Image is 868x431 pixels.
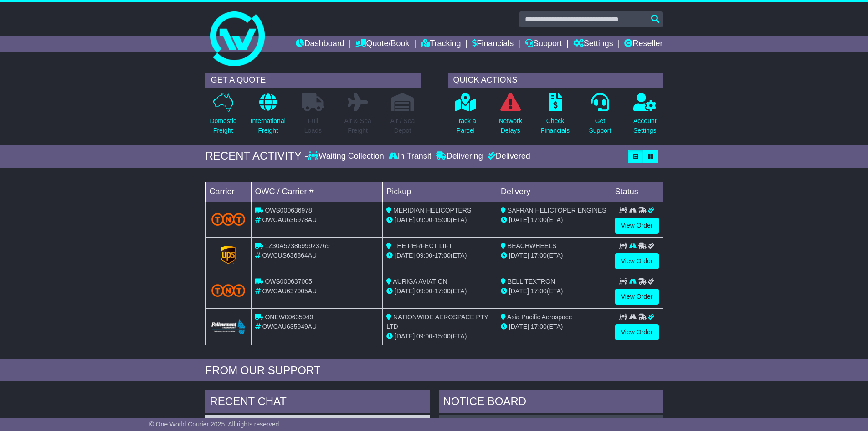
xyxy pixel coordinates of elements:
div: (ETA) [501,322,607,332]
div: In Transit [386,151,434,161]
p: Get Support [589,116,611,135]
a: GetSupport [588,93,611,140]
span: SAFRAN HELICTOPER ENGINES [508,207,606,214]
a: NetworkDelays [498,93,522,140]
span: 17:00 [435,287,451,295]
a: Dashboard [296,36,344,52]
td: Pickup [383,182,497,202]
div: GET A QUOTE [205,73,421,88]
img: GetCarrierServiceLogo [221,246,236,264]
p: Domestic Freight [210,116,236,135]
span: © One World Courier 2025. All rights reserved. [149,421,281,428]
span: OWCAU636978AU [262,216,317,223]
a: CheckFinancials [540,93,570,140]
span: 17:00 [531,252,547,259]
span: [DATE] [395,216,415,223]
p: Full Loads [302,116,324,135]
div: (ETA) [501,215,607,225]
a: Quote/Book [355,36,409,52]
span: 1Z30A5738699923769 [265,242,329,249]
a: Reseller [624,36,663,52]
td: Delivery [497,182,611,202]
p: Air / Sea Depot [390,116,415,135]
p: Account Settings [633,116,657,135]
span: [DATE] [509,216,529,223]
a: DomesticFreight [209,93,236,140]
span: [DATE] [395,332,415,340]
span: [DATE] [509,287,529,295]
p: Check Financials [541,116,570,135]
span: 09:00 [416,216,432,223]
span: THE PERFECT LIFT [393,242,452,249]
div: RECENT ACTIVITY - [205,150,308,163]
span: OWS000636978 [265,207,312,214]
a: InternationalFreight [250,93,286,140]
a: AccountSettings [633,93,657,140]
a: Support [525,36,562,52]
img: TNT_Domestic.png [211,213,246,225]
span: 09:00 [416,252,432,259]
span: 17:00 [435,252,451,259]
div: - (ETA) [386,251,493,260]
td: Carrier [205,182,251,202]
span: Asia Pacific Aerospace [507,313,572,321]
span: 09:00 [416,332,432,340]
div: Delivered [485,151,530,161]
div: RECENT CHAT [205,390,430,415]
a: View Order [615,324,659,340]
span: 17:00 [531,323,547,330]
div: FROM OUR SUPPORT [205,364,663,377]
span: ONEW00635949 [265,313,313,321]
a: View Order [615,253,659,269]
span: BELL TEXTRON [508,278,555,285]
div: Waiting Collection [308,151,386,161]
a: View Order [615,289,659,305]
img: Followmont_Transport.png [211,319,246,334]
span: NATIONWIDE AEROSPACE PTY LTD [386,313,488,330]
span: OWCUS636864AU [262,252,317,259]
span: 09:00 [416,287,432,295]
span: 15:00 [435,332,451,340]
img: TNT_Domestic.png [211,284,246,296]
a: Track aParcel [455,93,477,140]
span: 15:00 [435,216,451,223]
span: BEACHWHEELS [508,242,556,249]
span: MERIDIAN HELICOPTERS [393,207,471,214]
div: - (ETA) [386,286,493,296]
div: (ETA) [501,286,607,296]
span: OWCAU637005AU [262,287,317,295]
span: OWS000637005 [265,278,312,285]
span: OWCAU635949AU [262,323,317,330]
span: 17:00 [531,216,547,223]
span: [DATE] [395,287,415,295]
span: AURIGA AVIATION [393,278,447,285]
div: - (ETA) [386,332,493,341]
div: (ETA) [501,251,607,260]
a: View Order [615,218,659,234]
span: [DATE] [509,323,529,330]
a: Financials [472,36,514,52]
div: NOTICE BOARD [439,390,663,415]
p: Air & Sea Freight [344,116,371,135]
p: Network Delays [498,116,522,135]
a: Settings [573,36,613,52]
span: 17:00 [531,287,547,295]
div: Delivering [434,151,485,161]
div: - (ETA) [386,215,493,225]
span: [DATE] [509,252,529,259]
span: [DATE] [395,252,415,259]
td: OWC / Carrier # [251,182,383,202]
a: Tracking [421,36,461,52]
p: Track a Parcel [455,116,476,135]
td: Status [611,182,663,202]
p: International Freight [251,116,286,135]
div: QUICK ACTIONS [448,73,663,88]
